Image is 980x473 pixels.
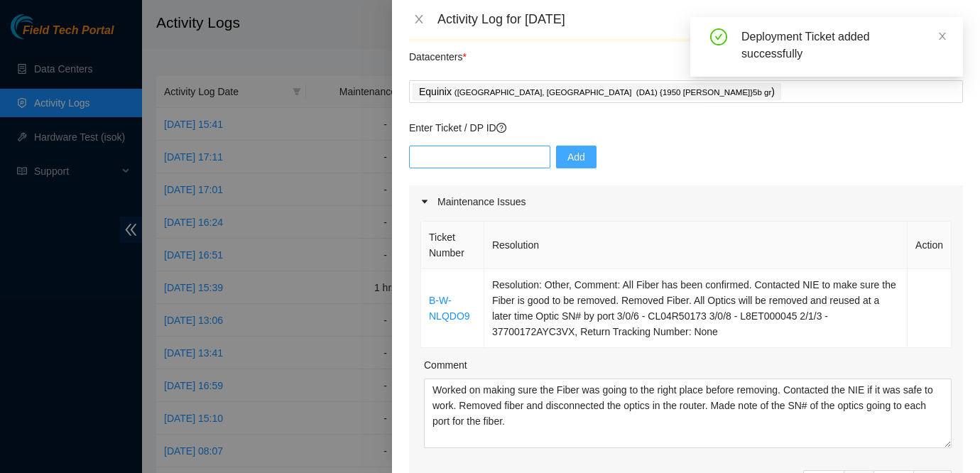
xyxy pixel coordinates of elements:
td: Resolution: Other, Comment: All Fiber has been confirmed. Contacted NIE to make sure the Fiber is... [484,269,908,348]
span: ( [GEOGRAPHIC_DATA], [GEOGRAPHIC_DATA] (DA1) {1950 [PERSON_NAME]}5b gr [454,88,772,97]
span: check-circle [710,28,727,45]
a: B-W-NLQDO9 [429,295,470,322]
th: Action [908,222,952,269]
div: Deployment Ticket added successfully [741,28,946,62]
span: close [413,13,425,25]
textarea: Comment [424,379,952,448]
label: Comment [424,357,467,373]
span: question-circle [496,123,506,133]
button: Close [409,13,429,26]
div: Activity Log for [DATE] [437,11,963,27]
button: Add [556,146,597,168]
th: Resolution [484,222,908,269]
p: Datacenters [409,42,467,65]
p: Equinix ) [419,84,775,100]
span: close [937,31,947,41]
p: Enter Ticket / DP ID [409,120,963,136]
th: Ticket Number [421,222,484,269]
div: Maintenance Issues [409,185,963,218]
span: Add [567,149,585,165]
span: caret-right [420,197,429,206]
